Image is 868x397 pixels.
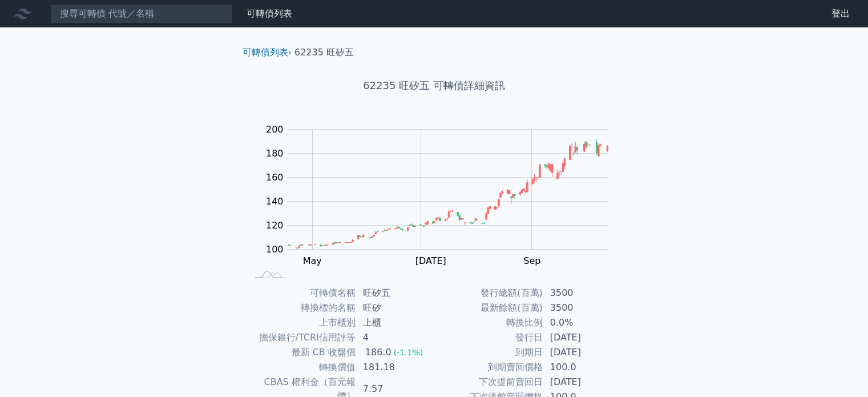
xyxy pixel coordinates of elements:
td: 發行總額(百萬) [434,286,543,300]
span: (-1.1%) [394,348,423,357]
td: 3500 [543,286,621,300]
td: 181.18 [356,360,434,375]
td: 100.0 [543,360,621,375]
td: 到期賣回價格 [434,360,543,375]
div: 聊天小工具 [811,342,868,397]
div: 186.0 [363,346,394,359]
td: 轉換價值 [247,360,356,375]
tspan: 120 [266,220,284,231]
td: 轉換比例 [434,315,543,330]
td: 發行日 [434,330,543,345]
tspan: May [303,255,322,266]
td: 旺矽 [356,300,434,315]
h1: 62235 旺矽五 可轉債詳細資訊 [233,78,635,94]
a: 登出 [822,5,859,23]
li: 62235 旺矽五 [294,46,354,59]
td: 最新 CB 收盤價 [247,345,356,360]
td: 轉換標的名稱 [247,300,356,315]
tspan: 200 [266,124,284,135]
a: 可轉債列表 [243,47,288,58]
td: 3500 [543,300,621,315]
td: 擔保銀行/TCRI信用評等 [247,330,356,345]
td: 下次提前賣回日 [434,375,543,390]
input: 搜尋可轉債 代號／名稱 [50,4,233,23]
td: 上櫃 [356,315,434,330]
iframe: Chat Widget [811,342,868,397]
td: 旺矽五 [356,286,434,300]
tspan: 180 [266,148,284,159]
tspan: 140 [266,196,284,207]
td: 可轉債名稱 [247,286,356,300]
td: 到期日 [434,345,543,360]
td: 最新餘額(百萬) [434,300,543,315]
tspan: [DATE] [415,255,446,266]
td: 4 [356,330,434,345]
g: Chart [260,124,625,266]
a: 可轉債列表 [247,8,292,19]
tspan: 160 [266,172,284,183]
td: 0.0% [543,315,621,330]
td: [DATE] [543,375,621,390]
li: › [243,46,292,59]
td: [DATE] [543,345,621,360]
td: [DATE] [543,330,621,345]
td: 上市櫃別 [247,315,356,330]
tspan: Sep [523,255,540,266]
tspan: 100 [266,244,284,255]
